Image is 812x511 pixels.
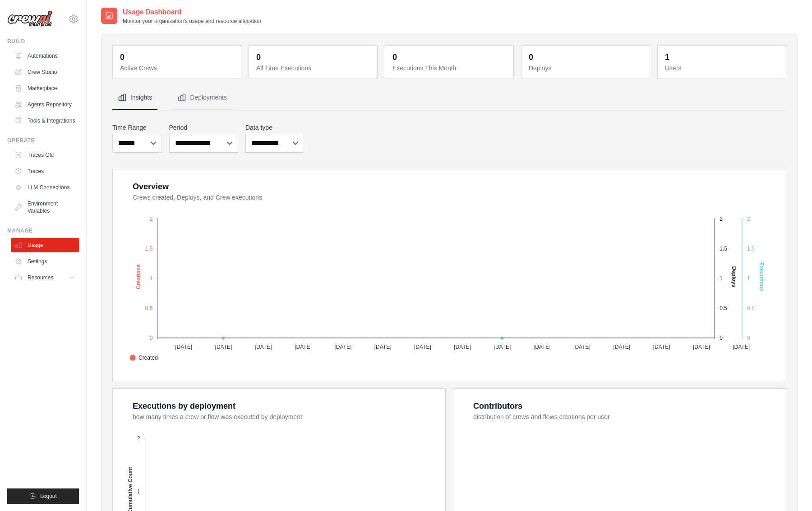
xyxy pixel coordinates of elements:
tspan: 0 [747,335,750,341]
tspan: 2 [137,435,140,442]
button: Deployments [172,86,232,110]
button: Insights [112,86,157,110]
div: 0 [120,51,125,64]
span: Created [129,354,158,362]
tspan: [DATE] [334,344,351,350]
dt: Crews created, Deploys, and Crew executions [133,193,775,202]
tspan: [DATE] [693,344,710,350]
tspan: [DATE] [295,344,312,350]
tspan: 0.5 [747,305,755,311]
tspan: 2 [150,216,153,222]
h2: Usage Dashboard [123,7,261,18]
dt: Users [665,64,780,73]
tspan: 1 [720,275,723,282]
div: Manage [7,227,79,234]
tspan: [DATE] [494,344,511,350]
span: Logout [40,493,57,500]
a: Settings [11,254,79,269]
a: Marketplace [11,81,79,96]
div: 채팅 위젯 [767,468,812,511]
tspan: [DATE] [613,344,630,350]
text: Deploys [731,266,737,287]
label: Period [169,123,239,132]
tspan: 0.5 [720,305,727,311]
a: Crew Studio [11,65,79,79]
text: Creations [135,264,142,289]
tspan: [DATE] [175,344,192,350]
tspan: [DATE] [215,344,232,350]
div: Overview [133,180,169,193]
tspan: 1 [150,275,153,282]
a: Automations [11,49,79,63]
tspan: [DATE] [454,344,471,350]
a: Usage [11,238,79,252]
dt: distribution of crews and flows creations per user [473,412,775,421]
nav: Tabs [112,86,786,110]
dt: Deploys [529,64,644,73]
button: Resources [11,270,79,285]
div: 0 [256,51,261,64]
tspan: 2 [720,216,723,222]
tspan: [DATE] [653,344,670,350]
a: Traces Old [11,148,79,162]
tspan: [DATE] [374,344,392,350]
a: Tools & Integrations [11,114,79,128]
div: 0 [529,51,533,64]
span: Resources [28,274,53,281]
label: Time Range [112,123,162,132]
div: 1 [665,51,669,64]
a: Environment Variables [11,196,79,218]
tspan: 1.5 [145,246,153,252]
tspan: [DATE] [255,344,272,350]
div: Operate [7,137,79,144]
a: LLM Connections [11,180,79,195]
img: Logo [7,10,52,27]
tspan: 1 [747,275,750,282]
p: Monitor your organization's usage and resource allocation [123,18,261,25]
div: 0 [392,51,397,64]
tspan: [DATE] [573,344,591,350]
a: Agents Repository [11,97,79,112]
tspan: [DATE] [534,344,551,350]
tspan: 0 [150,335,153,341]
iframe: Chat Widget [767,468,812,511]
label: Data type [245,123,304,132]
tspan: [DATE] [733,344,750,350]
a: Traces [11,164,79,178]
tspan: 0 [720,335,723,341]
tspan: [DATE] [414,344,431,350]
dt: how many times a crew or flow was executed by deployment [133,412,434,421]
tspan: 1.5 [747,246,755,252]
dt: Active Crews [120,64,235,73]
tspan: 0.5 [145,305,153,311]
div: Contributors [473,400,522,412]
tspan: 1.5 [720,246,727,252]
div: Build [7,38,79,45]
dt: Executions This Month [392,64,508,73]
div: Executions by deployment [133,400,235,412]
dt: All Time Executions [256,64,372,73]
button: Logout [7,488,79,504]
tspan: 2 [747,216,750,222]
tspan: 1 [137,488,140,495]
text: Executions [758,262,765,291]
